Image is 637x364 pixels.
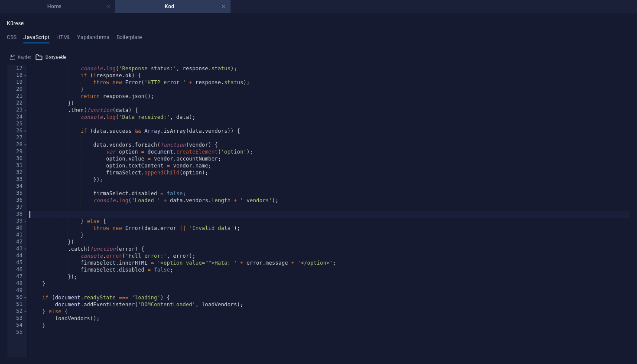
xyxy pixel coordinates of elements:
[7,128,28,134] div: 26
[45,52,66,62] span: Dosya ekle
[7,308,28,315] div: 52
[115,2,231,11] h4: Kod
[7,86,28,93] div: 20
[7,114,28,121] div: 24
[7,280,28,287] div: 48
[56,34,71,44] h4: HTML
[7,225,28,232] div: 40
[7,287,28,294] div: 49
[23,34,49,44] h4: JavaScript
[7,232,28,239] div: 41
[7,253,28,259] div: 44
[7,141,28,148] div: 28
[7,197,28,204] div: 36
[7,65,28,72] div: 17
[7,155,28,162] div: 30
[7,239,28,246] div: 42
[7,246,28,253] div: 43
[7,204,28,211] div: 37
[7,93,28,100] div: 21
[7,183,28,190] div: 34
[7,134,28,141] div: 27
[7,148,28,155] div: 29
[7,259,28,266] div: 45
[7,34,16,44] h4: CSS
[7,107,28,114] div: 23
[7,294,28,301] div: 50
[117,34,142,44] h4: Boilerplate
[34,52,67,62] button: Dosya ekle
[7,169,28,176] div: 32
[7,79,28,86] div: 19
[7,72,28,79] div: 18
[7,218,28,225] div: 39
[7,190,28,197] div: 35
[7,20,25,27] h4: Küresel
[7,322,28,329] div: 54
[7,121,28,128] div: 25
[7,315,28,322] div: 53
[7,211,28,218] div: 38
[7,273,28,280] div: 47
[7,100,28,107] div: 22
[77,34,110,44] h4: Yapılandırma
[7,162,28,169] div: 31
[7,301,28,308] div: 51
[7,176,28,183] div: 33
[7,329,28,336] div: 55
[7,266,28,273] div: 46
